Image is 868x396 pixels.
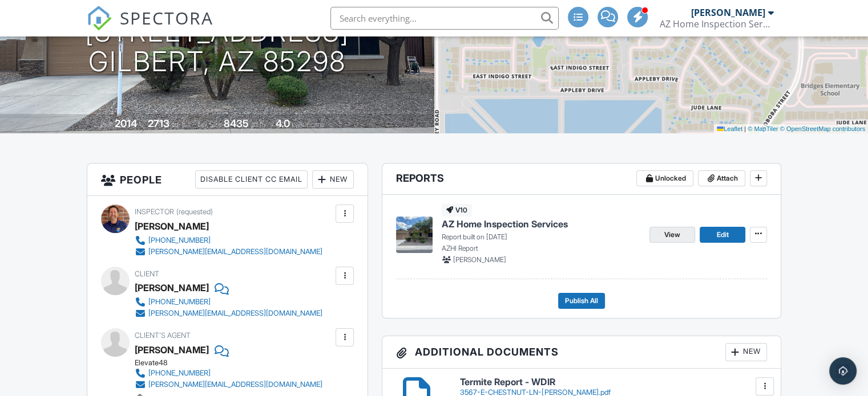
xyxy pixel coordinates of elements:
h6: Termite Report - WDIR [460,377,766,387]
div: 8435 [224,117,249,129]
span: Client's Agent [135,331,191,340]
div: [PERSON_NAME] [691,7,765,18]
a: [PERSON_NAME][EMAIL_ADDRESS][DOMAIN_NAME] [135,308,322,319]
a: [PHONE_NUMBER] [135,368,322,379]
div: [PERSON_NAME] [135,279,209,296]
div: 2014 [115,117,137,129]
span: sq.ft. [251,120,265,129]
a: © MapTiler [748,125,778,132]
span: sq. ft. [171,120,187,129]
div: [PERSON_NAME][EMAIL_ADDRESS][DOMAIN_NAME] [148,309,322,318]
h3: People [87,164,368,196]
a: Leaflet [717,125,742,132]
span: bathrooms [292,120,324,129]
a: [PHONE_NUMBER] [135,296,322,308]
a: [PERSON_NAME][EMAIL_ADDRESS][DOMAIN_NAME] [135,379,322,390]
div: [PERSON_NAME][EMAIL_ADDRESS][DOMAIN_NAME] [148,380,322,389]
a: [PERSON_NAME][EMAIL_ADDRESS][DOMAIN_NAME] [135,246,322,258]
div: New [725,343,767,361]
h3: Additional Documents [382,336,781,369]
span: Built [100,120,113,129]
span: Inspector [135,207,174,216]
div: [PERSON_NAME] [135,341,209,358]
div: [PERSON_NAME][EMAIL_ADDRESS][DOMAIN_NAME] [148,247,322,256]
div: [PHONE_NUMBER] [148,297,211,307]
div: [PERSON_NAME] [135,218,209,235]
span: (requested) [176,207,213,216]
img: The Best Home Inspection Software - Spectora [87,6,112,31]
div: AZ Home Inspection Services [660,18,774,30]
a: [PHONE_NUMBER] [135,235,322,246]
span: Client [135,270,159,278]
a: SPECTORA [87,15,213,39]
div: Elevate48 [135,358,332,368]
div: 2713 [148,117,169,129]
div: Open Intercom Messenger [829,357,857,385]
a: © OpenStreetMap contributors [780,125,865,132]
span: | [744,125,746,132]
h1: [STREET_ADDRESS] Gilbert, AZ 85298 [85,17,349,77]
div: New [312,170,354,189]
span: SPECTORA [120,6,213,30]
div: Disable Client CC Email [195,170,308,189]
span: Lot Size [198,120,222,129]
div: 4.0 [276,117,290,129]
div: [PHONE_NUMBER] [148,369,211,378]
input: Search everything... [330,7,559,30]
div: [PHONE_NUMBER] [148,236,211,245]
